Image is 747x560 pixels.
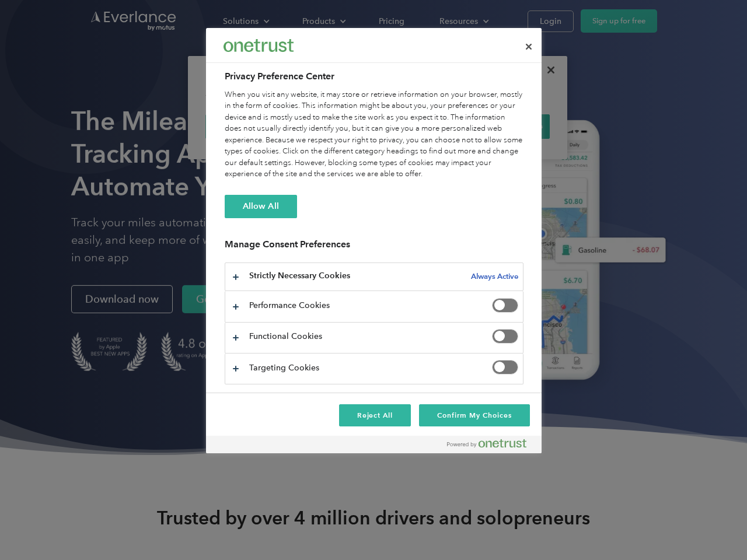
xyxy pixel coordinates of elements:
[419,404,529,426] button: Confirm My Choices
[516,34,542,60] button: Close
[225,69,523,83] h2: Privacy Preference Center
[206,28,542,453] div: Privacy Preference Center
[225,239,523,257] h3: Manage Consent Preferences
[224,39,294,51] img: Everlance
[339,404,411,426] button: Reject All
[225,195,297,218] button: Allow All
[447,439,536,453] a: Powered by OneTrust Opens in a new Tab
[225,89,523,180] div: When you visit any website, it may store or retrieve information on your browser, mostly in the f...
[447,439,526,448] img: Powered by OneTrust Opens in a new Tab
[206,28,542,453] div: Preference center
[224,34,294,57] div: Everlance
